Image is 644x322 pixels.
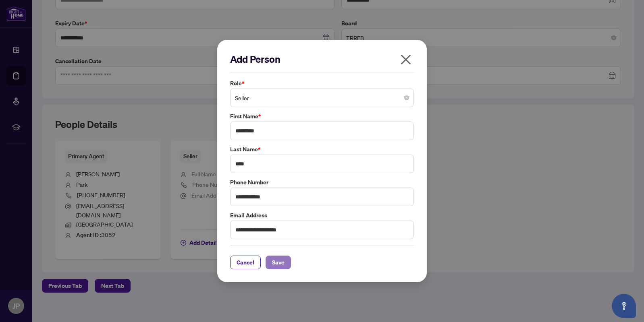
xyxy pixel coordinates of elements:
h2: Add Person [230,53,414,66]
span: close-circle [404,95,409,100]
span: Seller [235,90,409,105]
button: Cancel [230,256,261,269]
button: Open asap [612,294,636,318]
label: Last Name [230,145,414,154]
span: close [399,53,412,66]
label: First Name [230,112,414,121]
button: Save [266,256,291,269]
label: Role [230,79,414,88]
span: Cancel [237,256,254,269]
label: Email Address [230,211,414,220]
span: Save [272,256,285,269]
label: Phone Number [230,178,414,187]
